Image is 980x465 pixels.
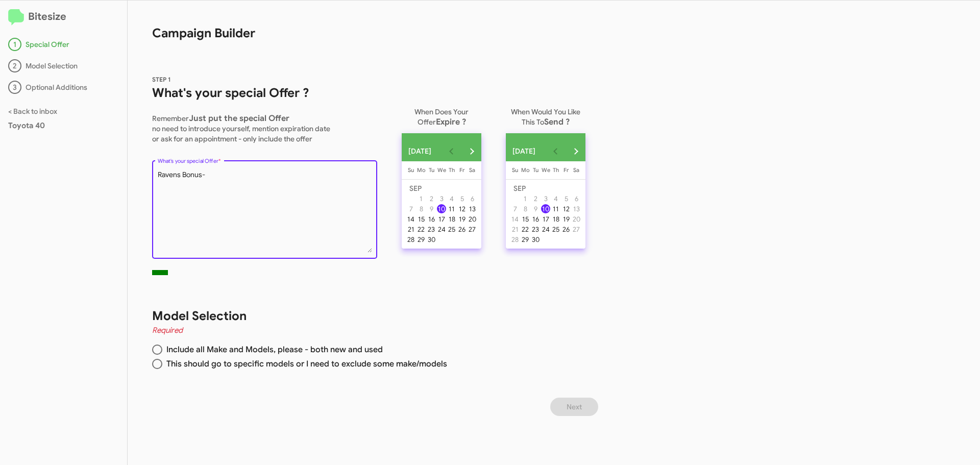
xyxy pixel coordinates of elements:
[457,225,467,234] div: 26
[521,235,530,244] div: 29
[531,225,540,234] div: 23
[572,214,581,224] div: 20
[573,166,579,174] span: Sa
[128,1,602,41] h1: Campaign Builder
[8,9,119,26] h2: Bitesize
[8,59,21,72] div: 2
[566,141,586,161] button: Next month
[561,225,571,234] div: 26
[436,204,447,214] button: September 10, 2025
[550,398,598,416] button: Next
[561,204,571,213] div: 12
[541,225,550,234] div: 24
[505,141,546,161] button: Choose month and year
[521,225,530,234] div: 22
[406,214,415,224] div: 14
[447,225,456,234] div: 25
[426,214,436,224] button: September 16, 2025
[8,59,119,72] div: Model Selection
[457,204,467,214] button: September 12, 2025
[426,193,436,204] button: September 2, 2025
[406,235,415,244] div: 28
[551,225,560,234] div: 25
[152,76,171,83] span: STEP 1
[416,225,426,234] div: 22
[551,194,560,203] div: 4
[457,224,467,234] button: September 26, 2025
[551,214,561,224] button: September 18, 2025
[520,234,530,244] button: September 29, 2025
[408,166,414,174] span: Su
[530,193,541,204] button: September 2, 2025
[427,235,436,244] div: 30
[530,224,541,234] button: September 23, 2025
[571,204,581,214] button: September 13, 2025
[437,204,446,213] div: 10
[436,214,447,224] button: September 17, 2025
[510,235,520,244] div: 28
[152,109,377,144] p: Remember no need to introduce yourself, mention expiration date or ask for an appointment - only ...
[541,204,551,214] button: September 10, 2025
[417,166,426,174] span: Mo
[468,194,477,203] div: 6
[545,141,566,161] button: Previous month
[563,166,569,174] span: Fr
[427,214,436,224] div: 16
[572,194,581,203] div: 6
[406,204,415,213] div: 7
[406,214,416,224] button: September 14, 2025
[533,166,538,174] span: Tu
[541,193,551,204] button: September 3, 2025
[521,166,530,174] span: Mo
[426,224,436,234] button: September 23, 2025
[408,142,431,160] span: [DATE]
[541,194,550,203] div: 3
[449,166,455,174] span: Th
[416,204,426,214] button: September 8, 2025
[561,214,571,224] button: September 19, 2025
[531,235,540,244] div: 30
[447,224,457,234] button: September 25, 2025
[447,204,457,214] button: September 11, 2025
[416,204,426,213] div: 8
[541,214,551,224] button: September 17, 2025
[510,183,581,193] td: SEP
[467,214,477,224] button: September 20, 2025
[551,193,561,204] button: September 4, 2025
[8,9,24,26] img: logo-minimal.svg
[162,345,383,355] span: Include all Make and Models, please - both new and used
[567,398,582,416] span: Next
[510,225,520,234] div: 21
[162,359,447,369] span: This should go to specific models or I need to exclude some make/models
[510,214,520,224] div: 14
[531,194,540,203] div: 2
[530,214,541,224] button: September 16, 2025
[426,204,436,214] button: September 9, 2025
[572,204,581,213] div: 13
[406,183,477,193] td: SEP
[561,214,571,224] div: 19
[437,194,446,203] div: 3
[510,204,520,214] button: September 7, 2025
[469,166,475,174] span: Sa
[457,214,467,224] div: 19
[467,224,477,234] button: September 27, 2025
[8,38,119,51] div: Special Offer
[447,214,456,224] div: 18
[401,141,442,161] button: Choose month and year
[152,85,377,101] h1: What's your special Offer ?
[521,214,530,224] div: 15
[571,224,581,234] button: September 27, 2025
[402,103,481,127] p: When Does Your Offer
[521,194,530,203] div: 1
[520,224,530,234] button: September 22, 2025
[457,194,467,203] div: 5
[457,193,467,204] button: September 5, 2025
[544,117,570,127] span: Send ?
[571,193,581,204] button: September 6, 2025
[447,214,457,224] button: September 18, 2025
[416,214,426,224] div: 15
[447,204,456,213] div: 11
[8,38,21,51] div: 1
[520,214,530,224] button: September 15, 2025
